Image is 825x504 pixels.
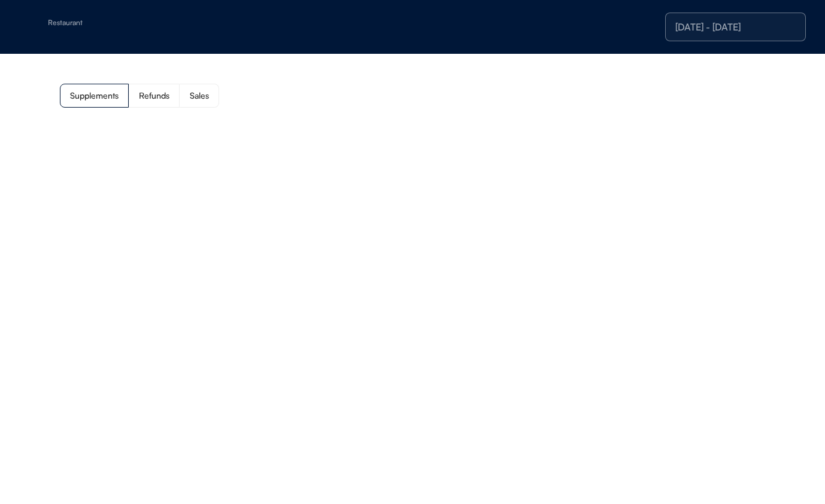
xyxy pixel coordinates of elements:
img: yH5BAEAAAAALAAAAAABAAEAAAIBRAA7 [24,17,43,36]
div: Restaurant [48,19,199,26]
div: [DATE] - [DATE] [675,22,796,32]
div: Refunds [139,91,169,100]
div: Supplements [70,91,119,100]
div: Sales [190,91,209,100]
